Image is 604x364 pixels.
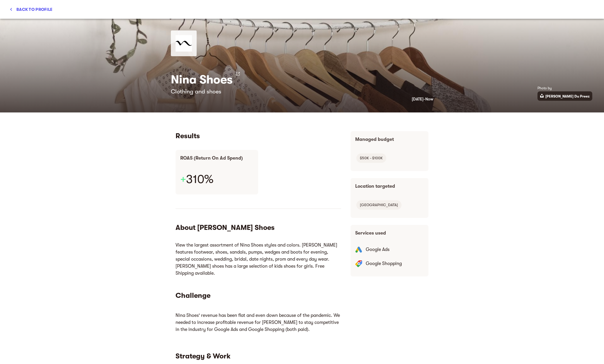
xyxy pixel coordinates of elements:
[355,136,424,143] p: Managed budget
[545,95,590,98] p: [PERSON_NAME] Du Preez
[176,291,341,300] h5: Challenge
[171,88,433,95] h6: Clothing and shoes
[7,4,55,15] button: Back to profile
[545,94,590,98] a: [PERSON_NAME] Du Preez
[176,310,341,335] iframe: mayple-rich-text-viewer
[176,223,341,232] h5: About [PERSON_NAME] Shoes
[537,86,552,90] span: Photo by
[180,171,213,187] h3: 310%
[176,351,341,361] h5: Strategy & Work
[176,242,341,277] p: View the largest assortment of Nina Shoes styles and colors. [PERSON_NAME] features footwear, sho...
[355,183,424,190] p: Location targeted
[180,172,186,186] span: +
[356,155,386,162] span: $50K - $100K
[355,230,424,237] p: Services used
[176,131,341,141] h5: Results
[9,6,52,13] span: Back to profile
[356,201,401,209] span: [GEOGRAPHIC_DATA]
[171,95,433,102] h6: [DATE] - Now
[366,246,424,253] p: Google Ads
[180,155,254,162] p: ROAS (Return On Ad Spend)
[366,260,424,267] p: Google Shopping
[171,71,233,88] h3: Nina Shoes
[171,71,433,88] a: Nina Shoes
